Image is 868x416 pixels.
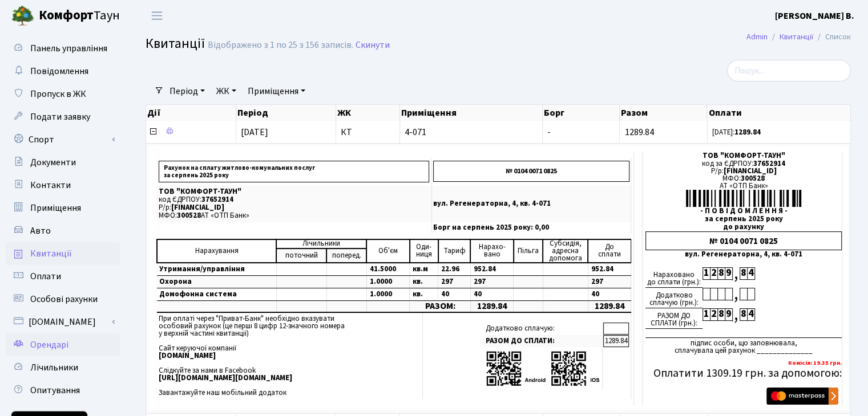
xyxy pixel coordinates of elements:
[470,288,513,300] td: 40
[703,267,710,280] div: 1
[405,128,538,137] span: 4-071
[157,239,276,263] td: Нарахування
[6,288,120,311] a: Особові рахунки
[438,288,471,300] td: 40
[6,83,120,105] a: Пропуск в ЖК
[30,65,88,78] span: Повідомлення
[603,335,629,347] td: 1289.84
[341,128,395,137] span: КТ
[433,161,629,182] p: № 0104 0071 0825
[470,300,513,312] td: 1289.84
[645,231,842,250] div: № 0104 0071 0825
[620,105,707,121] th: Разом
[486,350,600,387] img: apps-qrcodes.png
[146,105,236,121] th: Дії
[326,248,366,263] td: поперед.
[276,239,366,248] td: Лічильники
[645,366,842,380] h5: Оплатити 1309.19 грн. за допомогою:
[470,239,513,263] td: Нарахо- вано
[707,105,850,121] th: Оплати
[30,156,76,169] span: Документи
[438,275,471,288] td: 297
[159,188,429,195] p: ТОВ "КОМФОРТ-ТАУН"
[729,25,868,49] nav: breadcrumb
[433,224,629,231] p: Борг на серпень 2025 року: 0,00
[645,215,842,223] div: за серпень 2025 року
[645,207,842,215] div: - П О В І Д О М Л Е Н Н Я -
[236,105,336,121] th: Період
[588,288,631,300] td: 40
[470,275,513,288] td: 297
[775,9,854,23] a: [PERSON_NAME] В.
[159,373,292,383] b: [URL][DOMAIN_NAME][DOMAIN_NAME]
[30,42,107,55] span: Панель управління
[645,288,703,308] div: Додатково сплачую (грн.):
[171,202,224,213] span: [FINANCIAL_ID]
[6,356,120,379] a: Лічильники
[483,335,603,347] td: РАЗОМ ДО СПЛАТИ:
[366,263,409,276] td: 41.5000
[645,152,842,160] div: ТОВ "КОМФОРТ-ТАУН"
[753,158,785,169] span: 37652914
[588,300,631,312] td: 1289.84
[30,179,71,191] span: Контакти
[157,263,276,276] td: Утримання/управління
[645,160,842,168] div: код за ЄДРПОУ:
[624,126,653,138] span: 1289.84
[30,225,51,237] span: Авто
[159,196,429,203] p: код ЄДРПОУ:
[6,242,120,265] a: Квитанції
[159,204,429,211] p: Р/р:
[710,267,717,280] div: 2
[732,308,740,321] div: ,
[11,5,34,27] img: logo.png
[336,105,400,121] th: ЖК
[6,219,120,242] a: Авто
[157,275,276,288] td: Охорона
[775,10,854,22] b: [PERSON_NAME] В.
[177,210,201,221] span: 300528
[740,267,747,280] div: 8
[543,105,620,121] th: Борг
[703,308,710,321] div: 1
[30,293,98,305] span: Особові рахунки
[6,151,120,174] a: Документи
[780,31,813,43] a: Квитанції
[30,270,61,283] span: Оплати
[30,88,86,100] span: Пропуск в ЖК
[356,40,390,51] a: Скинути
[410,288,438,300] td: кв.
[366,239,409,263] td: Об'єм
[712,127,761,137] small: [DATE]:
[39,6,120,26] span: Таун
[645,267,703,288] div: Нараховано до сплати (грн.):
[813,31,851,43] li: Список
[788,358,842,367] b: Комісія: 19.35 грн.
[588,275,631,288] td: 297
[732,288,740,301] div: ,
[400,105,543,121] th: Приміщення
[725,308,732,321] div: 9
[717,308,725,321] div: 8
[30,111,90,123] span: Подати заявку
[645,182,842,190] div: АТ «ОТП Банк»
[6,105,120,128] a: Подати заявку
[547,126,551,138] span: -
[157,288,276,300] td: Домофонна система
[243,81,310,101] a: Приміщення
[276,248,326,263] td: поточний
[156,313,422,399] td: При оплаті через "Приват-Банк" необхідно вказувати особовий рахунок (це перші 8 цифр 12-значного ...
[588,239,631,263] td: До cплати
[483,323,603,335] td: Додатково сплачую:
[30,338,68,351] span: Орендарі
[6,37,120,60] a: Панель управління
[727,60,851,81] input: Пошук...
[241,126,268,138] span: [DATE]
[410,275,438,288] td: кв.
[543,239,588,263] td: Субсидія, адресна допомога
[6,128,120,151] a: Спорт
[645,337,842,354] div: підпис особи, що заповнювала, сплачувала цей рахунок ______________
[433,200,629,207] p: вул. Регенераторна, 4, кв. 4-071
[159,350,216,361] b: [DOMAIN_NAME]
[732,267,740,280] div: ,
